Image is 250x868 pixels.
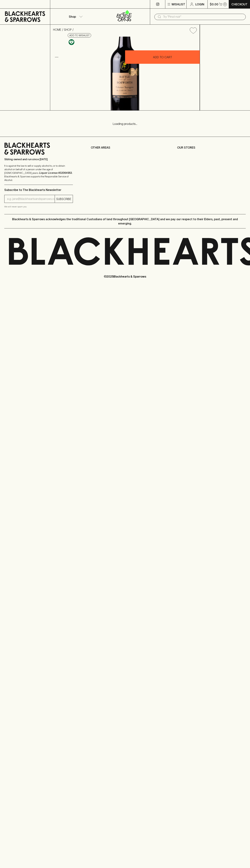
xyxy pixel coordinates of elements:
[50,2,53,6] p: ⠀
[50,9,100,24] button: Shop
[7,196,55,202] input: e.g. jane@blackheartsandsparrows.com.au
[153,55,172,59] p: ADD TO CART
[4,205,73,208] p: We will never spam you
[91,145,159,150] p: OTHER AREAS
[55,195,73,203] button: SUBSCRIBE
[7,217,243,226] p: Blackhearts & Sparrows acknowledges the traditional Custodians of land throughout [GEOGRAPHIC_DAT...
[68,38,75,46] a: Made without the use of any animal products.
[39,171,72,174] strong: Liquor License #32064953
[69,39,74,45] img: Vegan
[210,2,218,6] p: $0.00
[188,26,198,35] button: Add to wishlist
[125,50,200,64] button: ADD TO CART
[4,188,73,192] p: Subscribe to The Blackhearts Newsletter
[231,2,247,6] p: Checkout
[224,3,226,5] p: 0
[68,33,91,38] button: Add to wishlist
[69,14,76,19] p: Shop
[53,28,61,31] a: HOME
[177,145,246,150] p: OUR STORES
[56,197,71,201] p: SUBSCRIBE
[172,2,185,6] p: Wishlist
[50,37,200,110] img: 41211.png
[163,14,243,20] input: Try "Pinot noir"
[64,28,72,31] a: SHOP
[4,164,73,182] p: It is against the law to sell or supply alcohol to, or to obtain alcohol on behalf of a person un...
[4,158,73,161] p: Sibling owned and run since [DATE]
[195,2,204,6] p: Login
[4,122,246,126] p: Loading products...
